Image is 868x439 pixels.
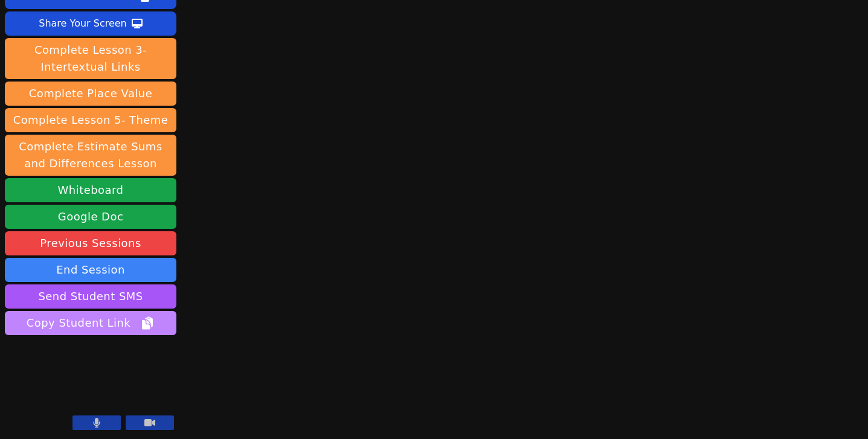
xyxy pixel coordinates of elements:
[5,231,176,255] a: Previous Sessions
[5,135,176,176] button: Complete Estimate Sums and Differences Lesson
[5,38,176,79] button: Complete Lesson 3- Intertextual Links
[5,205,176,229] a: Google Doc
[5,258,176,282] button: End Session
[5,284,176,309] button: Send Student SMS
[5,311,176,335] button: Copy Student Link
[5,178,176,202] button: Whiteboard
[5,11,176,36] button: Share Your Screen
[5,108,176,132] button: Complete Lesson 5- Theme
[27,315,155,332] span: Copy Student Link
[5,82,176,106] button: Complete Place Value
[39,14,127,33] div: Share Your Screen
